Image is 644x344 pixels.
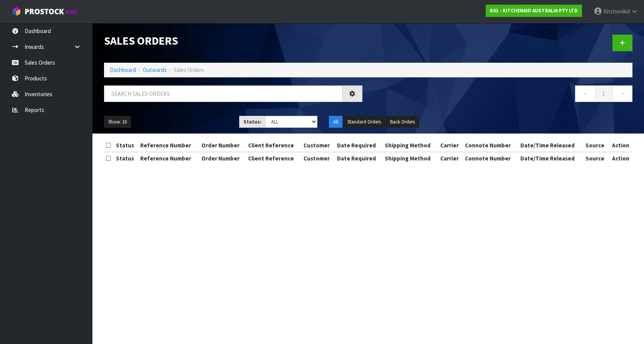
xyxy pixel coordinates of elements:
button: Show: 10 [104,116,131,128]
th: Shipping Method [383,152,438,164]
th: Order Number [200,152,247,164]
th: Customer [302,152,335,164]
th: Source [584,152,609,164]
th: Client Reference [246,152,302,164]
a: Outwards [143,66,167,73]
th: Status [114,139,139,152]
button: Back Orders [386,116,419,128]
th: Reference Number [138,152,199,164]
th: Order Number [200,139,247,152]
th: Connote Number [463,139,518,152]
span: KitchenAid [604,8,630,15]
th: Date Required [335,152,383,164]
th: Action [609,152,632,164]
a: ← [575,85,595,102]
th: Reference Number [138,139,199,152]
th: Customer [302,139,335,152]
th: Carrier [438,152,463,164]
a: → [612,85,632,102]
button: All [329,116,342,128]
th: Source [584,139,609,152]
strong: Status: [243,119,262,125]
span: Sales Orders [174,66,204,73]
th: Action [609,139,632,152]
th: Date Required [335,139,383,152]
span: ProStock [25,7,64,17]
nav: Page navigation [374,85,632,104]
th: Carrier [438,139,463,152]
a: 1 [595,85,612,102]
strong: K01 - KITCHENAID AUSTRALIA PTY LTD [490,7,578,14]
th: Connote Number [463,152,518,164]
th: Date/Time Released [518,139,583,152]
input: Search sales orders [104,85,342,102]
a: Dashboard [110,66,136,73]
small: WMS [65,8,77,16]
th: Date/Time Released [518,152,583,164]
th: Status [114,152,139,164]
h1: Sales Orders [104,35,362,47]
img: cube-alt.png [12,7,21,16]
th: Client Reference [246,139,302,152]
button: Standard Orders [343,116,385,128]
th: Shipping Method [383,139,438,152]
